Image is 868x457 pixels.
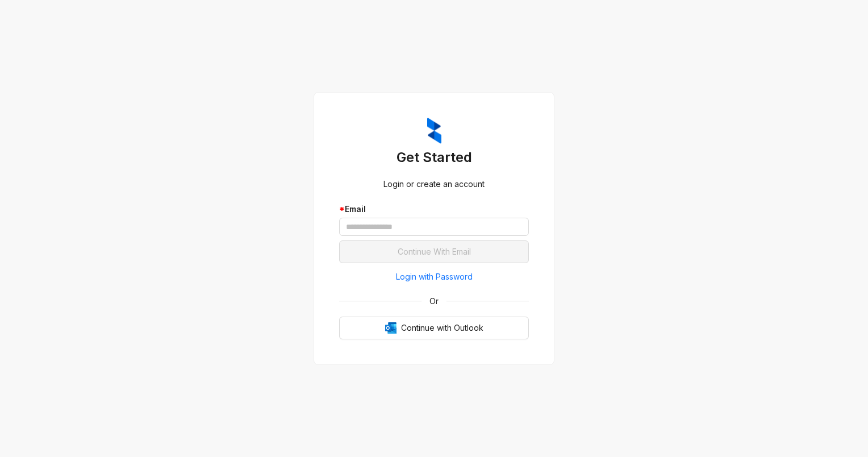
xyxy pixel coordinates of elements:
span: Or [422,295,446,308]
button: OutlookContinue with Outlook [339,317,529,339]
div: Login or create an account [339,178,529,190]
span: Login with Password [396,271,473,283]
div: Email [339,203,529,215]
img: Outlook [385,322,397,334]
button: Login with Password [339,268,529,286]
span: Continue with Outlook [401,322,483,334]
button: Continue With Email [339,240,529,263]
img: ZumaIcon [427,118,441,144]
h3: Get Started [339,148,529,167]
